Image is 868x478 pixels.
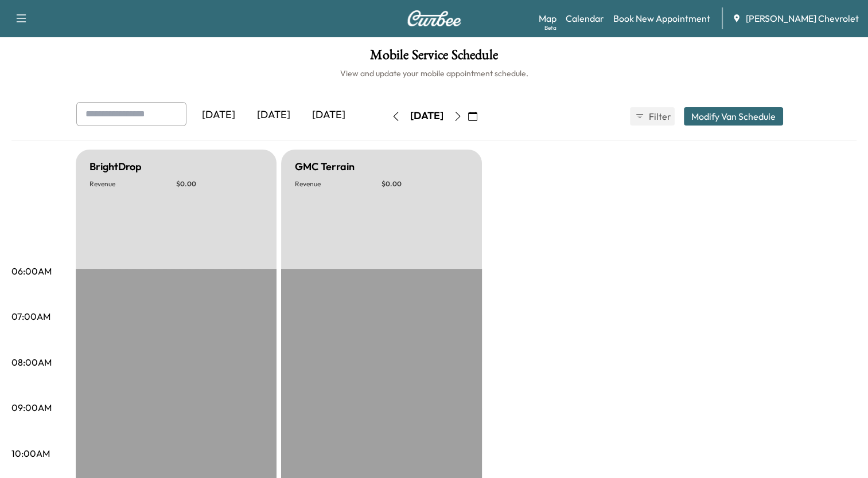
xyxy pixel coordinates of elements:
[11,68,857,79] h6: View and update your mobile appointment schedule.
[11,264,52,278] p: 06:00AM
[649,109,670,123] span: Filter
[684,107,783,126] button: Modify Van Schedule
[246,102,301,128] div: [DATE]
[11,309,50,323] p: 07:00AM
[301,102,356,128] div: [DATE]
[613,11,710,25] a: Book New Appointment
[295,159,355,175] h5: GMC Terrain
[11,48,857,68] h1: Mobile Service Schedule
[407,10,462,26] img: Curbee Logo
[89,159,142,175] h5: BrightDrop
[539,11,556,25] a: MapBeta
[544,23,556,32] div: Beta
[176,179,263,189] p: $ 0.00
[11,401,52,414] p: 09:00AM
[11,355,52,369] p: 08:00AM
[11,446,50,460] p: 10:00AM
[566,11,604,25] a: Calendar
[410,109,443,123] div: [DATE]
[89,179,176,189] p: Revenue
[382,179,468,189] p: $ 0.00
[746,11,859,25] span: [PERSON_NAME] Chevrolet
[295,179,382,189] p: Revenue
[191,102,246,128] div: [DATE]
[630,107,675,126] button: Filter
